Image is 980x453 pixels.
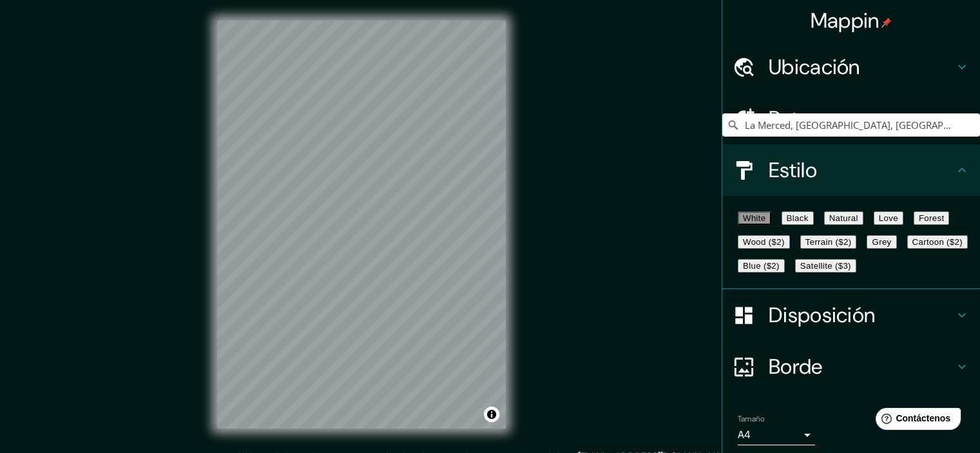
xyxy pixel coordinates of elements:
[867,235,896,249] button: Grey
[722,93,980,144] div: Patas
[722,144,980,196] div: Estilo
[738,428,751,441] font: A4
[722,289,980,341] div: Disposición
[769,302,875,329] font: Disposición
[782,211,814,225] button: Black
[769,157,817,184] font: Estilo
[795,259,856,273] button: Satellite ($3)
[722,41,980,93] div: Ubicación
[824,211,863,225] button: Natural
[738,414,764,424] font: Tamaño
[914,211,950,225] button: Forest
[881,17,892,28] img: pin-icon.png
[722,113,980,137] input: Elige tu ciudad o zona
[769,53,860,81] font: Ubicación
[800,235,857,249] button: Terrain ($2)
[874,211,903,225] button: Love
[738,259,785,273] button: Blue ($2)
[738,425,815,445] div: A4
[811,7,879,34] font: Mappin
[865,403,966,439] iframe: Lanzador de widgets de ayuda
[484,407,499,422] button: Activar o desactivar atribución
[907,235,968,249] button: Cartoon ($2)
[722,341,980,392] div: Borde
[738,235,790,249] button: Wood ($2)
[738,211,771,225] button: White
[217,21,506,429] canvas: Mapa
[769,105,820,132] font: Patas
[769,353,823,380] font: Borde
